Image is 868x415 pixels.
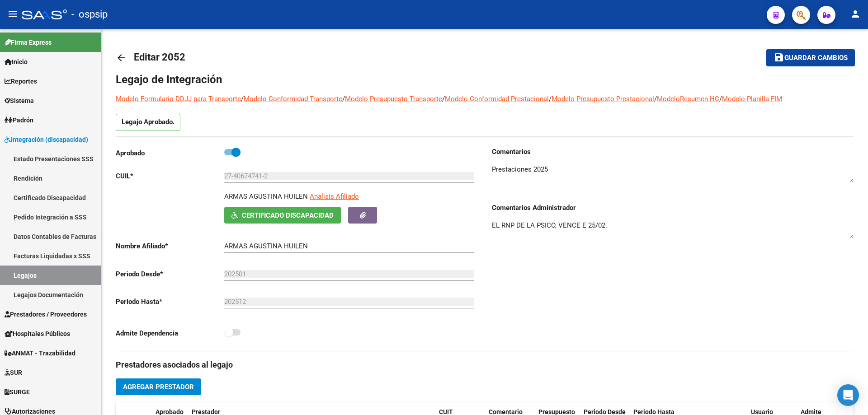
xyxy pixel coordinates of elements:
[5,309,87,319] span: Prestadores / Proveedores
[116,297,224,307] p: Periodo Hasta
[116,378,201,395] button: Agregar Prestador
[242,211,334,219] span: Certificado Discapacidad
[5,329,70,339] span: Hospitales Públicos
[492,203,854,213] h3: Comentarios Administrador
[5,115,33,125] span: Padrón
[310,192,359,201] span: Análisis Afiliado
[116,241,224,251] p: Nombre Afiliado
[5,135,88,145] span: Integración (discapacidad)
[116,148,224,158] p: Aprobado
[837,384,859,406] div: Open Intercom Messenger
[116,359,854,371] h3: Prestadores asociados al legajo
[116,95,241,103] a: Modelo Formulario DDJJ para Transporte
[123,383,194,391] span: Agregar Prestador
[5,368,22,378] span: SUR
[116,269,224,279] p: Periodo Desde
[71,5,108,24] span: - ospsip
[5,37,52,47] span: Firma Express
[116,114,180,131] p: Legajo Aprobado.
[224,191,308,201] p: ARMAS AGUSTINA HUILEN
[766,49,855,66] button: Guardar cambios
[552,95,654,103] a: Modelo Presupuesto Prestacional
[445,95,549,103] a: Modelo Conformidad Prestacional
[116,171,224,181] p: CUIL
[345,95,442,103] a: Modelo Presupuesto Transporte
[5,387,30,397] span: SURGE
[492,147,854,157] h3: Comentarios
[5,348,75,358] span: ANMAT - Trazabilidad
[224,207,341,224] button: Certificado Discapacidad
[116,52,127,63] mat-icon: arrow_back
[657,95,719,103] a: ModeloResumen HC
[774,52,784,63] mat-icon: save
[116,72,854,87] h1: Legajo de Integración
[5,96,34,106] span: Sistema
[5,57,28,67] span: Inicio
[244,95,342,103] a: Modelo Conformidad Transporte
[7,9,18,19] mat-icon: menu
[5,76,37,86] span: Reportes
[134,51,185,63] span: Editar 2052
[850,9,861,19] mat-icon: person
[784,54,848,62] span: Guardar cambios
[722,95,782,103] a: Modelo Planilla FIM
[116,328,224,338] p: Admite Dependencia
